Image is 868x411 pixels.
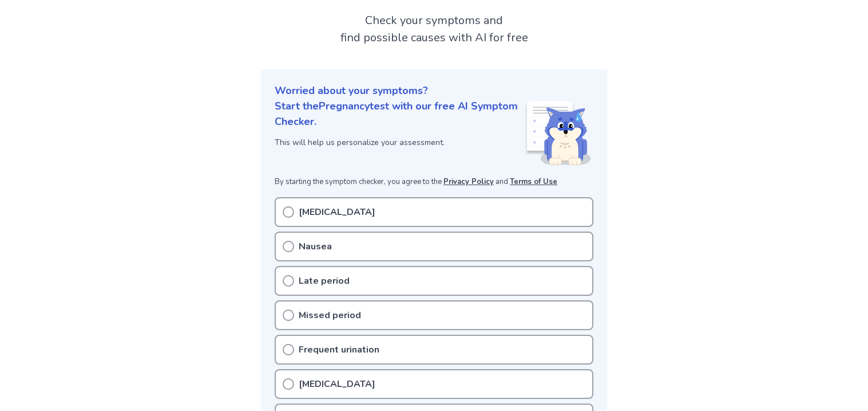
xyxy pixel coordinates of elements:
[299,205,375,219] p: [MEDICAL_DATA]
[443,177,494,187] a: Privacy Policy
[299,343,379,357] p: Frequent urination
[275,99,525,130] p: Start the Pregnancy test with our free AI Symptom Checker.
[525,101,591,165] img: Shiba
[275,83,593,99] p: Worried about your symptoms?
[510,177,557,187] a: Terms of Use
[275,177,593,188] p: By starting the symptom checker, you agree to the and
[299,274,350,288] p: Late period
[275,136,525,148] p: This will help us personalize your assessment.
[261,12,607,46] h2: Check your symptoms and find possible causes with AI for free
[299,240,332,253] p: Nausea
[299,377,375,391] p: [MEDICAL_DATA]
[299,308,361,322] p: Missed period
